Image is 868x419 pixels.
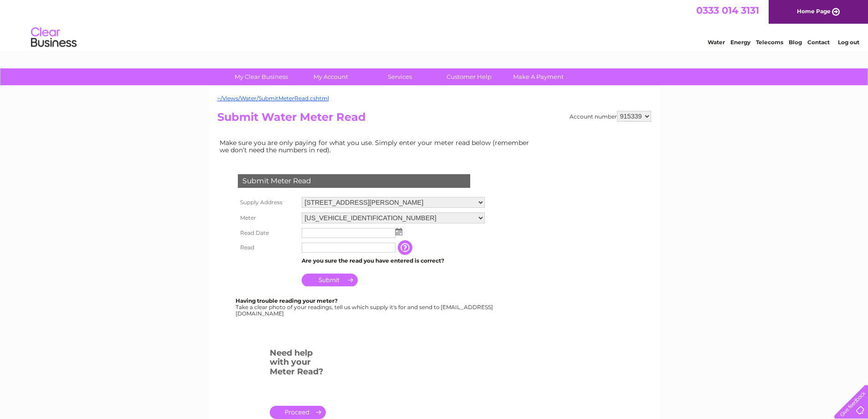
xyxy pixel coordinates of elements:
[219,5,650,44] div: Clear Business is a trading name of Verastar Limited (registered in [GEOGRAPHIC_DATA] No. 3667643...
[236,298,494,316] div: Take a clear photo of your readings, tell us which supply it's for and send to [EMAIL_ADDRESS][DO...
[238,174,470,188] div: Submit Meter Read
[236,226,299,240] th: Read Date
[789,39,802,46] a: Blog
[224,68,299,85] a: My Clear Business
[395,228,402,235] img: ...
[398,240,414,255] input: Information
[270,347,326,381] h3: Need help with your Meter Read?
[236,297,338,304] b: Having trouble reading your meter?
[807,39,830,46] a: Contact
[217,137,536,156] td: Make sure you are only paying for what you use. Simply enter your meter read below (remember we d...
[756,39,783,46] a: Telecoms
[217,95,329,102] a: ~/Views/Water/SubmitMeterRead.cshtml
[293,68,368,85] a: My Account
[236,195,299,210] th: Supply Address
[501,68,576,85] a: Make A Payment
[838,39,859,46] a: Log out
[236,240,299,255] th: Read
[696,5,759,16] a: 0333 014 3131
[270,406,326,419] a: .
[730,39,750,46] a: Energy
[236,210,299,226] th: Meter
[31,24,77,52] img: logo.png
[570,111,651,122] div: Account number
[431,68,507,85] a: Customer Help
[217,111,651,128] h2: Submit Water Meter Read
[708,39,725,46] a: Water
[302,274,358,286] input: Submit
[299,255,487,267] td: Are you sure the read you have entered is correct?
[362,68,437,85] a: Services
